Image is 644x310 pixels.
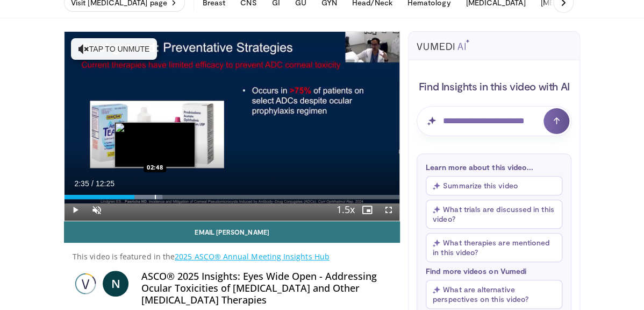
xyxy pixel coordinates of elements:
[103,271,128,297] a: N
[417,79,571,93] h4: Find Insights in this video with AI
[91,179,94,188] span: /
[378,199,399,221] button: Fullscreen
[426,200,562,229] button: What trials are discussed in this video?
[417,39,469,50] img: vumedi-ai-logo.svg
[426,280,562,309] button: What are alternative perspectives on this video?
[335,199,356,221] button: Playback Rate
[356,199,378,221] button: Enable picture-in-picture mode
[115,122,195,167] img: image.jpeg
[65,199,86,221] button: Play
[426,233,562,262] button: What therapies are mentioned in this video?
[141,271,391,306] h4: ASCO® 2025 Insights: Eyes Wide Open - Addressing Ocular Toxicities of [MEDICAL_DATA] and Other [M...
[86,199,108,221] button: Unmute
[74,179,89,188] span: 2:35
[426,163,562,172] p: Learn more about this video...
[65,32,399,221] video-js: Video Player
[175,251,330,262] a: 2025 ASCO® Annual Meeting Insights Hub
[71,38,157,60] button: Tap to unmute
[73,271,98,297] img: 2025 ASCO® Annual Meeting Insights Hub
[65,195,399,199] div: Progress Bar
[426,176,562,195] button: Summarize this video
[96,179,115,188] span: 12:25
[426,266,562,276] p: Find more videos on Vumedi
[64,221,400,243] a: Email [PERSON_NAME]
[73,251,391,262] p: This video is featured in the
[417,106,571,136] input: Question for AI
